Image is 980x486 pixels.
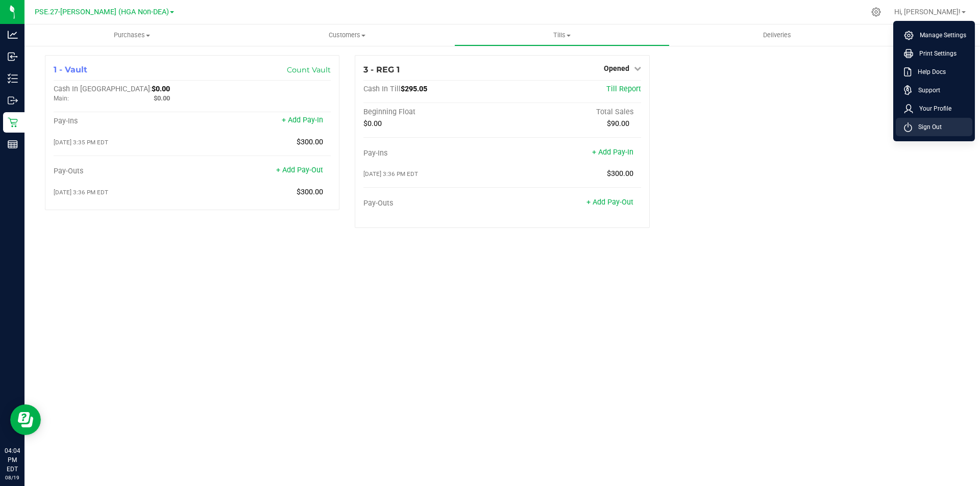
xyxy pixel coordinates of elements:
[24,31,239,40] span: Purchases
[870,7,883,17] div: Manage settings
[54,189,108,196] span: [DATE] 3:36 PM EDT
[5,446,20,474] p: 04:04 PM EDT
[8,117,18,127] inline-svg: Retail
[592,148,633,157] a: + Add Pay-In
[54,167,192,176] div: Pay-Outs
[24,24,239,46] a: Purchases
[282,116,323,124] a: + Add Pay-In
[54,85,152,93] span: Cash In [GEOGRAPHIC_DATA]:
[670,24,885,46] a: Deliveries
[239,24,454,46] a: Customers
[912,67,946,77] span: Help Docs
[54,95,69,102] span: Main:
[152,85,170,93] span: $0.00
[5,474,20,481] p: 08/19
[54,117,192,126] div: Pay-Ins
[586,198,633,207] a: + Add Pay-Out
[363,149,502,158] div: Pay-Ins
[363,199,502,208] div: Pay-Outs
[35,8,169,16] span: PSE.27-[PERSON_NAME] (HGA Non-DEA)
[363,65,400,74] span: 3 - REG 1
[363,170,418,177] span: [DATE] 3:36 PM EDT
[913,48,957,59] span: Print Settings
[276,166,323,174] a: + Add Pay-Out
[894,8,961,16] span: Hi, [PERSON_NAME]!
[287,65,331,74] a: Count Vault
[363,119,382,128] span: $0.00
[240,31,454,40] span: Customers
[912,122,942,132] span: Sign Out
[904,67,968,77] a: Help Docs
[54,139,108,146] span: [DATE] 3:35 PM EDT
[454,24,669,46] a: Tills
[914,30,966,40] span: Manage Settings
[607,119,629,128] span: $90.00
[363,85,401,93] span: Cash In Till
[8,30,18,40] inline-svg: Analytics
[904,85,968,95] a: Support
[10,404,41,435] iframe: Resource center
[297,138,323,146] span: $300.00
[297,188,323,196] span: $300.00
[455,31,669,40] span: Tills
[896,118,972,136] li: Sign Out
[8,73,18,84] inline-svg: Inventory
[401,85,427,93] span: $295.05
[913,104,951,114] span: Your Profile
[912,85,940,95] span: Support
[363,108,502,117] div: Beginning Float
[154,94,170,102] span: $0.00
[502,108,641,117] div: Total Sales
[8,52,18,62] inline-svg: Inbound
[607,169,633,178] span: $300.00
[8,95,18,106] inline-svg: Outbound
[604,64,629,72] span: Opened
[606,85,641,93] a: Till Report
[8,139,18,149] inline-svg: Reports
[54,65,87,74] span: 1 - Vault
[749,31,805,40] span: Deliveries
